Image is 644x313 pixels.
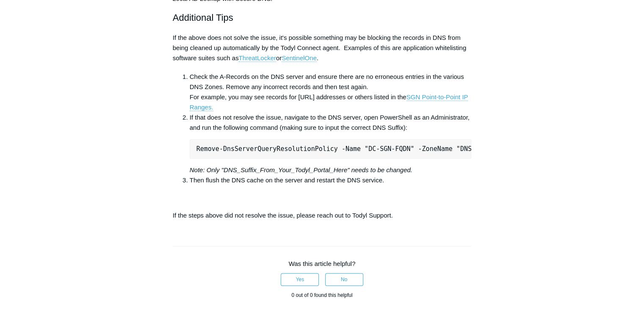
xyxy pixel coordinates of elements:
[239,54,276,62] a: ThreatLocker
[289,260,356,267] span: Was this article helpful?
[190,112,472,175] li: If that does not resolve the issue, navigate to the DNS server, open PowerShell as an Administrat...
[173,10,472,25] h2: Additional Tips
[281,273,319,286] button: This article was helpful
[190,175,472,185] li: Then flush the DNS cache on the server and restart the DNS service.
[325,273,363,286] button: This article was not helpful
[173,210,472,221] p: If the steps above did not resolve the issue, please reach out to Todyl Support.
[190,166,412,173] em: Note: Only "DNS_Suffix_From_Your_Todyl_Portal_Here" needs to be changed.
[173,33,472,63] p: If the above does not solve the issue, it's possible something may be blocking the records in DNS...
[282,54,317,62] a: SentinelOne
[190,72,472,112] li: Check the A-Records on the DNS server and ensure there are no erroneous entries in the various DN...
[190,139,472,159] pre: Remove-DnsServerQueryResolutionPolicy -Name "DC-SGN-FQDN" -ZoneName "DNS_Suffix_From_Your_Todyl_P...
[291,292,352,298] span: 0 out of 0 found this helpful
